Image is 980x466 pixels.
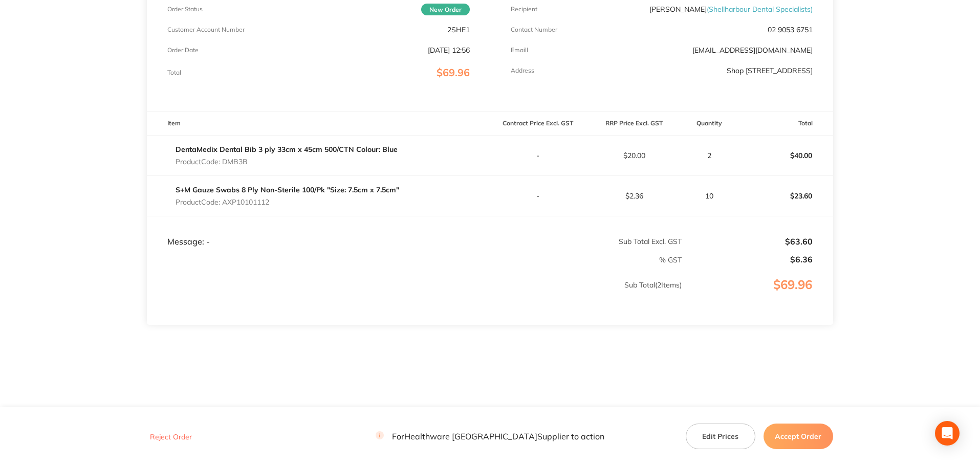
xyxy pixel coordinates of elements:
p: $6.36 [683,255,813,264]
p: Sub Total ( 2 Items) [147,281,682,309]
td: Message: - [147,216,490,247]
p: Contact Number [511,26,557,33]
th: Quantity [682,112,737,136]
p: $69.96 [683,278,833,313]
th: Item [147,112,490,136]
a: DentaMedix Dental Bib 3 ply 33cm x 45cm 500/CTN Colour: Blue [176,145,398,154]
p: [PERSON_NAME] [649,5,813,13]
p: $20.00 [586,151,682,160]
p: Product Code: AXP10101112 [176,198,399,206]
p: Order Status [167,6,203,13]
p: Address [511,67,534,74]
span: New Order [421,4,470,15]
p: Shop [STREET_ADDRESS] [727,66,813,75]
th: Total [737,112,833,136]
p: $2.36 [586,192,682,200]
p: $23.60 [737,184,833,208]
span: ( Shellharbour Dental Specialists ) [707,5,813,14]
p: For Healthware [GEOGRAPHIC_DATA] Supplier to action [376,431,604,441]
p: 10 [683,192,736,200]
p: [DATE] 12:56 [428,46,470,54]
a: [EMAIL_ADDRESS][DOMAIN_NAME] [692,46,813,55]
p: Customer Account Number [167,26,245,33]
button: Edit Prices [686,424,755,449]
p: Recipient [511,6,537,13]
p: Total [167,69,181,76]
p: Product Code: DMB3B [176,158,398,166]
span: $69.96 [437,66,470,79]
button: Reject Order [147,432,195,441]
p: 2SHE1 [447,26,470,34]
p: % GST [147,256,682,264]
p: Emaill [511,47,528,54]
button: Accept Order [764,424,833,449]
p: Order Date [167,47,199,54]
p: 02 9053 6751 [768,26,813,34]
p: - [491,192,586,200]
p: 2 [683,151,736,160]
div: Open Intercom Messenger [935,421,960,446]
th: RRP Price Excl. GST [586,112,682,136]
p: $63.60 [683,237,813,246]
p: - [491,151,586,160]
th: Contract Price Excl. GST [490,112,586,136]
p: Sub Total Excl. GST [491,237,682,246]
a: S+M Gauze Swabs 8 Ply Non-Sterile 100/Pk "Size: 7.5cm x 7.5cm" [176,185,399,194]
p: $40.00 [737,143,833,168]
